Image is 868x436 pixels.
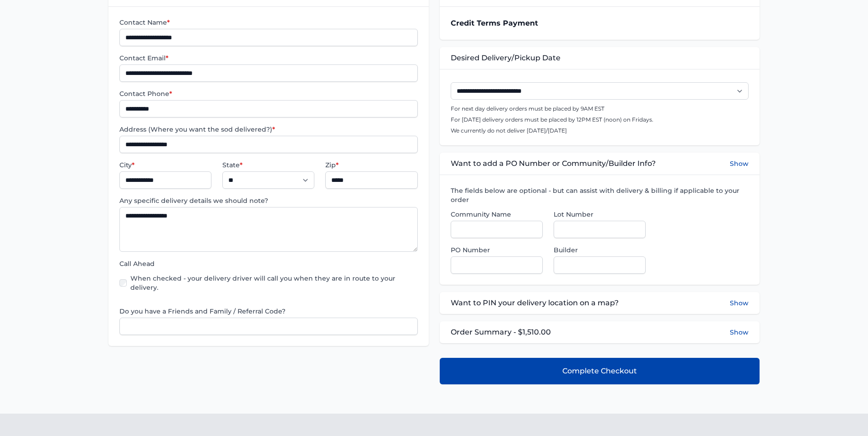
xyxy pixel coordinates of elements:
span: Want to PIN your delivery location on a map? [451,298,619,308]
label: Zip [325,160,417,170]
button: Show [730,158,749,169]
button: Complete Checkout [440,358,760,384]
label: Lot Number [554,210,646,219]
label: Call Ahead [119,259,417,268]
label: Contact Email [119,53,417,63]
label: Community Name [451,210,543,219]
p: We currently do not deliver [DATE]/[DATE] [451,127,749,134]
label: Builder [554,245,646,255]
label: Any specific delivery details we should note? [119,196,417,205]
label: Contact Name [119,18,417,27]
p: For [DATE] delivery orders must be placed by 12PM EST (noon) on Fridays. [451,116,749,123]
label: The fields below are optional - but can assist with delivery & billing if applicable to your order [451,186,749,204]
strong: Credit Terms Payment [451,19,538,27]
button: Show [730,328,749,337]
label: Do you have a Friends and Family / Referral Code? [119,307,417,316]
button: Show [730,298,749,308]
label: State [222,160,314,170]
label: When checked - your delivery driver will call you when they are in route to your delivery. [130,274,417,292]
p: For next day delivery orders must be placed by 9AM EST [451,105,749,112]
label: Address (Where you want the sod delivered?) [119,125,417,134]
span: Order Summary - $1,510.00 [451,327,551,338]
div: Desired Delivery/Pickup Date [440,47,760,69]
span: Complete Checkout [562,366,637,377]
label: PO Number [451,245,543,255]
label: City [119,160,211,170]
label: Contact Phone [119,89,417,98]
span: Want to add a PO Number or Community/Builder Info? [451,158,656,169]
